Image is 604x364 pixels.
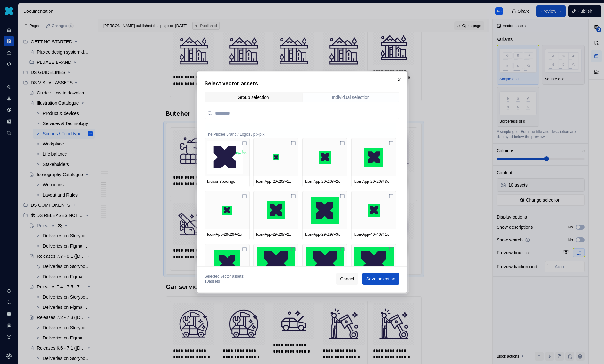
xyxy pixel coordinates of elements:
[205,79,399,87] h2: Select vector assets
[207,179,247,184] div: faviconSpacings
[205,128,396,138] div: The Pluxee Brand / Logos / plx-plx
[354,179,394,184] div: Icon-App-20x20@3x
[354,232,394,237] div: Icon-App-40x40@1x
[205,279,244,284] div: 10 assets
[305,232,345,237] div: Icon-App-29x29@3x
[362,273,399,285] button: Save selection
[256,232,296,237] div: Icon-App-29x29@2x
[332,95,369,100] div: Individual selection
[205,274,244,279] div: Selected vector assets :
[305,179,345,184] div: Icon-App-20x20@2x
[340,276,354,282] span: Cancel
[207,232,247,237] div: Icon-App-29x29@1x
[205,123,396,133] div: The Pluxee Brand / Logos
[256,179,296,184] div: Icon-App-20x20@1x
[366,276,395,282] span: Save selection
[237,95,269,100] div: Group selection
[336,273,358,285] button: Cancel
